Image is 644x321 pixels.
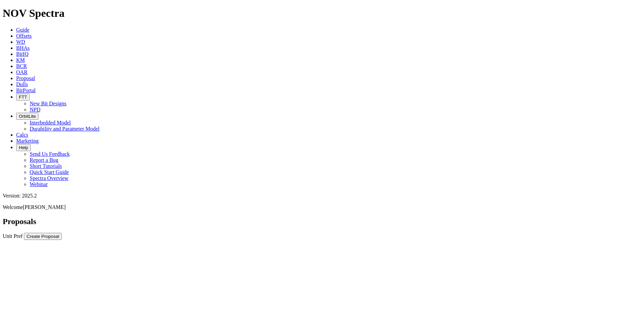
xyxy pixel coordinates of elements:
[19,145,28,150] span: Help
[23,204,66,210] span: [PERSON_NAME]
[16,69,28,75] a: OAR
[16,63,27,69] a: BCR
[3,7,641,20] h1: NOV Spectra
[30,163,62,169] a: Short Tutorials
[3,217,641,226] h2: Proposals
[30,120,71,126] a: Interbedded Model
[16,39,25,45] a: WD
[30,157,58,163] a: Report a Bug
[16,94,30,101] button: FTT
[16,57,25,63] a: KM
[16,45,30,51] a: BHAs
[16,33,32,39] a: Offsets
[3,204,641,210] p: Welcome
[24,233,62,240] button: Create Proposal
[19,95,27,100] span: FTT
[3,193,641,199] div: Version: 2025.2
[30,181,48,187] a: Webinar
[16,27,29,33] a: Guide
[16,81,28,87] a: Dulls
[16,75,35,81] a: Proposal
[16,87,36,93] a: BitPortal
[16,138,39,144] a: Marketing
[30,151,70,157] a: Send Us Feedback
[30,175,68,181] a: Spectra Overview
[16,51,28,57] a: BitIQ
[30,101,66,106] a: New Bit Designs
[30,126,100,132] a: Durability and Parameter Model
[30,169,69,175] a: Quick Start Guide
[30,107,40,112] a: NPD
[16,144,31,151] button: Help
[16,113,38,120] button: OrbitLite
[16,132,28,138] a: Calcs
[19,114,36,119] span: OrbitLite
[3,233,23,239] a: Unit Pref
